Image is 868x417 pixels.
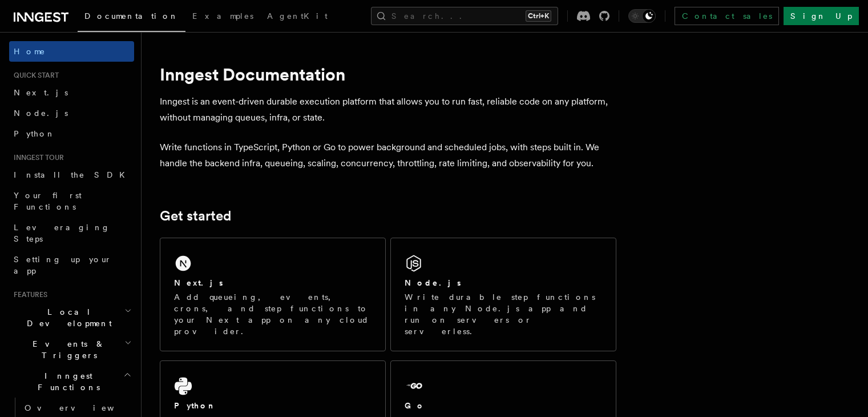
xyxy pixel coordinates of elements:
[14,46,46,57] span: Home
[160,64,616,85] h1: Inngest Documentation
[9,334,134,366] button: Events & Triggers
[174,277,223,288] h2: Next.js
[9,165,134,185] a: Install the SDK
[9,338,124,361] span: Events & Triggers
[405,291,602,337] p: Write durable step functions in any Node.js app and run on servers or serverless.
[9,366,134,398] button: Inngest Functions
[14,88,68,97] span: Next.js
[84,11,179,21] span: Documentation
[174,291,372,337] p: Add queueing, events, crons, and step functions to your Next app on any cloud provider.
[9,217,134,249] a: Leveraging Steps
[9,103,134,123] a: Node.js
[9,41,134,62] a: Home
[9,306,124,329] span: Local Development
[14,223,110,243] span: Leveraging Steps
[784,7,859,25] a: Sign Up
[160,208,231,224] a: Get started
[160,94,616,126] p: Inngest is an event-driven durable execution platform that allows you to run fast, reliable code ...
[25,403,142,412] span: Overview
[390,238,616,351] a: Node.jsWrite durable step functions in any Node.js app and run on servers or serverless.
[160,238,386,351] a: Next.jsAdd queueing, events, crons, and step functions to your Next app on any cloud provider.
[526,10,551,22] kbd: Ctrl+K
[14,191,82,211] span: Your first Functions
[267,11,328,21] span: AgentKit
[371,7,558,25] button: Search...Ctrl+K
[14,255,112,275] span: Setting up your app
[405,277,461,288] h2: Node.js
[174,400,216,411] h2: Python
[9,302,134,334] button: Local Development
[78,3,185,32] a: Documentation
[14,170,132,179] span: Install the SDK
[192,11,253,21] span: Examples
[405,400,425,411] h2: Go
[9,249,134,281] a: Setting up your app
[260,3,334,31] a: AgentKit
[9,185,134,217] a: Your first Functions
[9,370,123,393] span: Inngest Functions
[14,109,68,118] span: Node.js
[675,7,779,25] a: Contact sales
[160,139,616,171] p: Write functions in TypeScript, Python or Go to power background and scheduled jobs, with steps bu...
[628,9,656,23] button: Toggle dark mode
[9,71,59,80] span: Quick start
[9,82,134,103] a: Next.js
[9,290,47,299] span: Features
[14,129,55,138] span: Python
[9,153,64,162] span: Inngest tour
[185,3,260,31] a: Examples
[9,123,134,144] a: Python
